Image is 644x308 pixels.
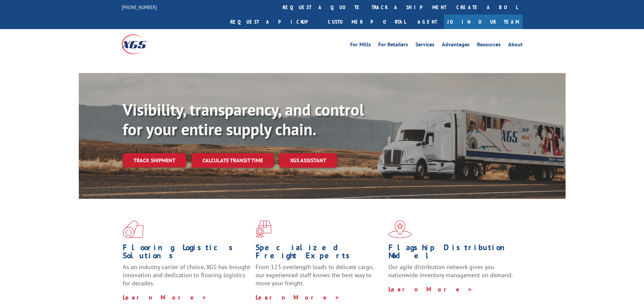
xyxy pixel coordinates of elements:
[123,263,250,287] span: As an industry carrier of choice, XGS has brought innovation and dedication to flooring logistics...
[388,285,473,293] a: Learn More >
[442,42,470,49] a: Advantages
[415,42,434,49] a: Services
[444,15,523,29] a: Join Our Team
[378,42,408,49] a: For Retailers
[256,220,271,238] img: xgs-icon-focused-on-flooring-red
[123,243,251,263] h1: Flooring Logistics Solutions
[388,263,513,279] span: Our agile distribution network gives you nationwide inventory management on demand.
[256,243,383,263] h1: Specialized Freight Experts
[323,15,411,29] a: Customer Portal
[508,42,523,49] a: About
[192,153,274,168] a: Calculate transit time
[411,15,444,29] a: Agent
[279,153,337,168] a: XGS ASSISTANT
[225,15,323,29] a: Request a pickup
[123,99,364,140] b: Visibility, transparency, and control for your entire supply chain.
[350,42,371,49] a: For Mills
[123,293,207,301] a: Learn More >
[388,220,412,238] img: xgs-icon-flagship-distribution-model-red
[256,263,383,293] p: From 123 overlength loads to delicate cargo, our experienced staff knows the best way to move you...
[123,153,186,167] a: Track shipment
[122,4,157,10] a: [PHONE_NUMBER]
[256,293,340,301] a: Learn More >
[123,220,144,238] img: xgs-icon-total-supply-chain-intelligence-red
[477,42,501,49] a: Resources
[388,243,516,263] h1: Flagship Distribution Model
